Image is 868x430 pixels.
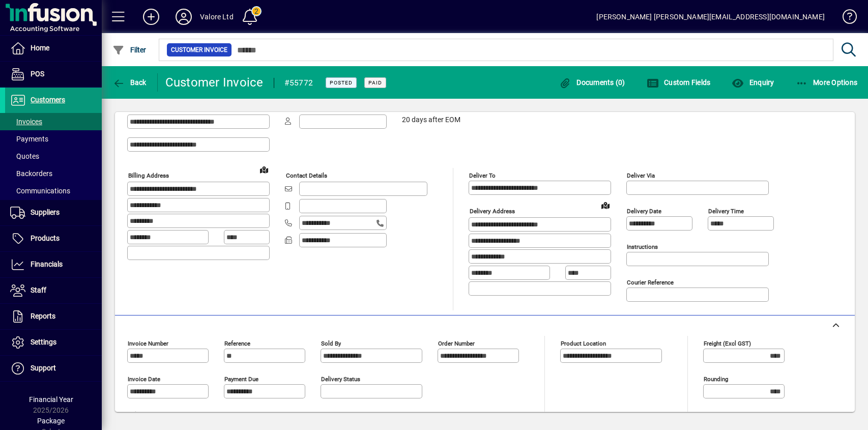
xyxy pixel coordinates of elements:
[112,78,147,87] span: Back
[135,8,167,26] button: Add
[128,411,139,418] mat-label: Title
[644,73,713,92] button: Custom Fields
[5,182,102,199] a: Communications
[559,78,625,87] span: Documents (0)
[165,74,264,91] div: Customer Invoice
[5,113,102,130] a: Invoices
[31,312,55,320] span: Reports
[31,338,56,346] span: Settings
[5,165,102,182] a: Backorders
[796,78,858,87] span: More Options
[647,78,711,87] span: Custom Fields
[31,208,60,216] span: Suppliers
[5,130,102,148] a: Payments
[31,260,63,268] span: Financials
[37,417,65,425] span: Package
[5,36,102,61] a: Home
[224,340,250,347] mat-label: Reference
[224,376,258,383] mat-label: Payment due
[167,8,200,26] button: Profile
[31,234,60,242] span: Products
[112,46,147,54] span: Filter
[171,45,227,55] span: Customer Invoice
[31,44,49,52] span: Home
[29,395,73,404] span: Financial Year
[31,286,46,294] span: Staff
[10,152,39,160] span: Quotes
[330,79,353,86] span: Posted
[469,172,496,179] mat-label: Deliver To
[10,187,70,195] span: Communications
[835,2,855,35] a: Knowledge Base
[561,340,606,347] mat-label: Product location
[5,356,102,381] a: Support
[596,9,825,25] div: [PERSON_NAME] [PERSON_NAME][EMAIL_ADDRESS][DOMAIN_NAME]
[5,252,102,277] a: Financials
[110,73,149,92] button: Back
[31,364,56,372] span: Support
[5,62,102,87] a: POS
[10,118,42,126] span: Invoices
[5,304,102,329] a: Reports
[31,96,65,104] span: Customers
[627,243,658,250] mat-label: Instructions
[321,376,360,383] mat-label: Delivery status
[31,70,44,78] span: POS
[5,226,102,251] a: Products
[200,9,234,25] div: Valore Ltd
[128,376,160,383] mat-label: Invoice date
[10,169,52,178] span: Backorders
[128,340,168,347] mat-label: Invoice number
[368,79,382,86] span: Paid
[5,148,102,165] a: Quotes
[729,73,776,92] button: Enquiry
[704,376,728,383] mat-label: Rounding
[321,340,341,347] mat-label: Sold by
[597,197,614,213] a: View on map
[110,41,149,59] button: Filter
[708,208,744,215] mat-label: Delivery time
[732,78,774,87] span: Enquiry
[402,116,460,124] span: 20 days after EOM
[627,279,674,286] mat-label: Courier Reference
[793,73,860,92] button: More Options
[5,200,102,225] a: Suppliers
[5,330,102,355] a: Settings
[10,135,48,143] span: Payments
[627,208,661,215] mat-label: Delivery date
[704,340,751,347] mat-label: Freight (excl GST)
[438,340,475,347] mat-label: Order number
[5,278,102,303] a: Staff
[102,73,158,92] app-page-header-button: Back
[256,161,272,178] a: View on map
[557,73,628,92] button: Documents (0)
[284,75,313,91] div: #55772
[627,172,655,179] mat-label: Deliver via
